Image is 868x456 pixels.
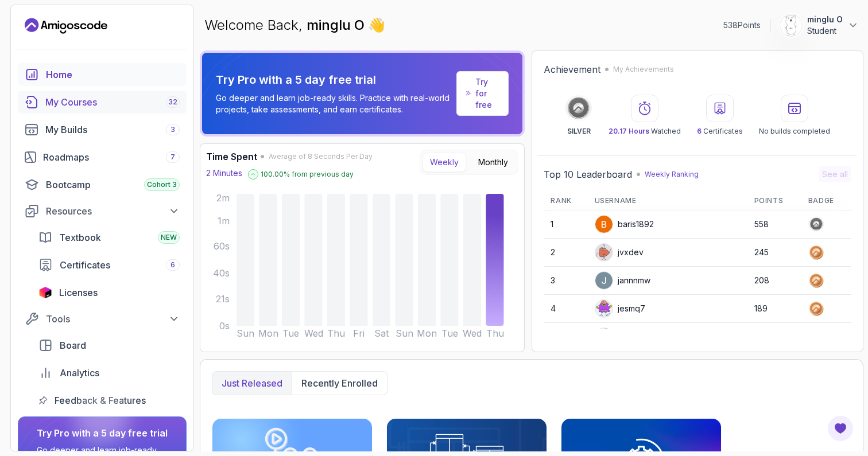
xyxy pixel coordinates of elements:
div: Tools [46,312,180,326]
div: Bootcamp [46,178,180,192]
span: minglu O [307,17,368,33]
button: Resources [18,201,187,221]
span: 7 [170,153,175,162]
p: Just released [222,376,282,390]
img: default monster avatar [595,300,613,317]
div: Home [46,68,180,81]
img: user profile image [595,328,613,345]
img: user profile image [595,216,613,233]
img: jetbrains icon [38,287,52,298]
button: Tools [18,309,187,329]
span: Licenses [59,286,98,299]
p: 100.00 % from previous day [261,170,354,179]
a: analytics [32,361,187,384]
a: roadmaps [18,146,187,169]
p: Try Pro with a 5 day free trial [216,72,452,88]
p: Weekly Ranking [645,170,699,179]
div: My Builds [45,123,180,137]
td: 189 [747,295,801,323]
p: Recently enrolled [301,376,378,390]
button: Just released [212,372,292,395]
tspan: Wed [463,328,482,339]
tspan: 60s [214,240,230,252]
p: 2 Minutes [206,167,242,179]
div: Resources [46,204,180,218]
tspan: 2m [216,192,230,204]
a: bootcamp [18,173,187,196]
tspan: 0s [219,320,230,332]
span: Feedback & Features [55,393,146,407]
p: My Achievements [613,65,674,74]
a: Landing page [25,17,107,35]
tspan: Tue [282,328,299,339]
a: board [32,334,187,357]
img: user profile image [780,14,802,36]
th: Rank [544,192,587,211]
span: Textbook [59,231,101,244]
p: Watched [609,127,681,136]
a: builds [18,118,187,141]
td: 181 [747,323,801,351]
div: cemd [595,328,639,346]
tspan: Sun [237,328,254,339]
p: 538 Points [723,20,761,31]
tspan: 21s [216,293,230,305]
span: 20.17 Hours [609,127,649,135]
span: Cohort 3 [147,180,177,189]
td: 245 [747,239,801,267]
tspan: Sat [374,328,389,339]
h2: Top 10 Leaderboard [544,167,632,181]
a: licenses [32,281,187,304]
a: certificates [32,254,187,276]
button: See all [819,166,851,182]
a: Try for free [456,71,509,116]
td: 208 [747,267,801,295]
span: 👋 [367,15,386,35]
tspan: Wed [304,328,323,339]
td: 2 [544,239,587,267]
tspan: 1m [218,215,230,227]
div: My Courses [45,95,180,109]
span: Board [60,338,86,352]
h2: Achievement [544,63,600,76]
tspan: Mon [417,328,437,339]
span: Certificates [60,258,110,272]
tspan: Tue [441,328,458,339]
tspan: Thu [486,328,504,339]
div: jvxdev [595,243,644,262]
span: NEW [161,233,177,242]
div: jesmq7 [595,299,645,318]
span: 32 [168,98,177,107]
button: Weekly [423,153,466,172]
td: 1 [544,211,587,239]
td: 558 [747,211,801,239]
a: Try for free [475,76,499,111]
th: Username [588,192,747,211]
a: textbook [32,226,187,249]
tspan: 40s [213,267,230,279]
p: No builds completed [759,127,830,136]
a: home [18,63,187,86]
th: Points [747,192,801,211]
tspan: Fri [353,328,365,339]
td: 4 [544,295,587,323]
p: Certificates [697,127,743,136]
tspan: Thu [327,328,345,339]
a: feedback [32,389,187,412]
span: Average of 8 Seconds Per Day [269,152,373,161]
p: Student [807,25,843,37]
p: minglu O [807,14,843,25]
span: 6 [170,260,175,270]
a: courses [18,91,187,114]
span: 6 [697,127,702,135]
div: jannnmw [595,271,650,290]
button: user profile imageminglu OStudent [780,14,859,37]
div: Roadmaps [43,150,180,164]
p: Welcome Back, [204,16,385,34]
td: 3 [544,267,587,295]
p: SILVER [567,127,591,136]
tspan: Sun [396,328,413,339]
h3: Time Spent [206,150,257,163]
img: default monster avatar [595,244,613,261]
